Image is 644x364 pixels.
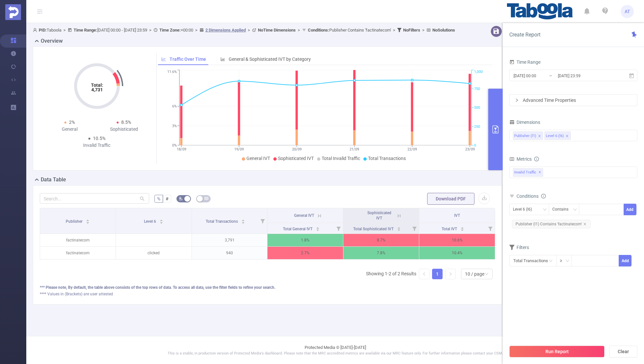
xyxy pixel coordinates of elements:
tspan: 21/09 [350,147,359,151]
i: icon: caret-down [160,221,163,223]
h2: Data Table [41,176,66,184]
i: Filter menu [410,223,419,234]
b: Time Range: [74,28,97,33]
i: icon: info-circle [534,157,539,161]
div: Invalid Traffic [70,142,124,149]
b: Time Zone: [159,28,181,33]
p: 3,791 [192,234,267,246]
span: Traffic Over Time [170,57,206,62]
p: factinatecom [40,247,116,259]
li: Showing 1-2 of 2 Results [366,269,416,279]
span: # [166,196,169,201]
p: factinatecom [40,234,116,246]
i: Filter menu [334,223,343,234]
span: Total Transactions [368,156,406,161]
span: Conditions [517,193,546,199]
img: Protected Media [5,4,21,20]
span: General & Sophisticated IVT by Category [229,57,311,62]
div: Sophisticated [97,126,151,133]
p: 10.4% [419,247,495,259]
tspan: 22/09 [407,147,417,151]
b: Conditions : [308,28,329,33]
div: *** Please note, By default, the table above consists of the top rows of data. To access all data... [40,284,495,290]
tspan: 0 [474,143,476,148]
i: icon: down [485,272,489,277]
tspan: 1,000 [474,70,483,74]
span: Create Report [509,32,540,38]
i: Filter menu [486,223,495,234]
i: icon: right [448,272,452,276]
i: icon: caret-up [316,226,319,228]
span: Taboola [DATE] 00:00 - [DATE] 23:59 +00:00 [33,28,455,33]
span: Invalid Traffic [513,168,543,177]
div: icon: rightAdvanced Time Properties [510,95,637,106]
i: icon: caret-up [397,226,401,228]
div: ≥ [560,255,567,266]
i: icon: right [515,98,519,102]
i: Filter menu [258,208,267,234]
u: 2 Dimensions Applied [205,28,246,33]
tspan: 250 [474,125,480,129]
b: No Time Dimensions [258,28,296,33]
div: 10 / page [465,269,484,279]
p: This is a stable, in production version of Protected Media's dashboard. Please note that the MRC ... [43,351,628,356]
tspan: 500 [474,106,480,110]
span: Sophisticated IVT [278,156,314,161]
span: Filters [509,245,529,250]
div: Sort [159,218,163,222]
div: Level 6 (l6) [546,132,564,140]
b: PID: [39,28,47,33]
span: > [391,28,397,33]
i: icon: caret-down [397,228,401,230]
div: **** Values in (Brackets) are user attested [40,291,495,297]
div: Sort [86,218,90,222]
span: Metrics [509,156,532,162]
button: Add [619,255,632,266]
div: Sort [241,218,245,222]
tspan: 20/09 [292,147,301,151]
div: Level 6 (l6) [513,204,537,215]
p: 10.6% [419,234,495,246]
span: General IVT [294,213,314,218]
tspan: 23/09 [465,147,474,151]
tspan: 3% [172,124,177,128]
tspan: 19/09 [234,147,244,151]
span: Time Range [509,59,540,65]
span: 10.5% [93,136,105,141]
i: icon: caret-down [86,221,90,223]
div: Publisher (l1) [514,132,536,140]
i: icon: caret-up [241,218,245,220]
div: Contains [552,204,573,215]
input: Search... [40,193,149,204]
span: IVT [454,213,460,218]
span: % [157,196,160,201]
tspan: 4,731 [91,87,103,92]
button: Clear [609,346,637,357]
span: Total Invalid Traffic [322,156,360,161]
tspan: 6% [172,104,177,109]
input: End date [557,71,610,80]
tspan: Total: [91,82,103,88]
button: Download PDF [427,193,474,205]
span: 8.5% [121,120,131,125]
span: Level 6 [144,219,157,224]
i: icon: bar-chart [220,57,225,61]
input: Start date [513,71,566,80]
span: Sophisticated IVT [367,211,391,220]
i: icon: bg-colors [179,196,183,200]
div: Sort [460,226,464,230]
i: icon: down [543,208,547,212]
i: icon: down [573,208,577,212]
span: Dimensions [509,120,540,125]
div: Sort [397,226,401,230]
button: Add [624,204,636,215]
span: Total Transactions [206,219,239,224]
i: icon: close [583,222,586,226]
i: icon: caret-up [86,218,90,220]
p: 7.8% [343,247,419,259]
div: Sort [316,226,320,230]
li: Previous Page [419,269,429,279]
tspan: 0% [172,143,177,148]
span: Publisher [66,219,83,224]
li: 1 [432,269,443,279]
